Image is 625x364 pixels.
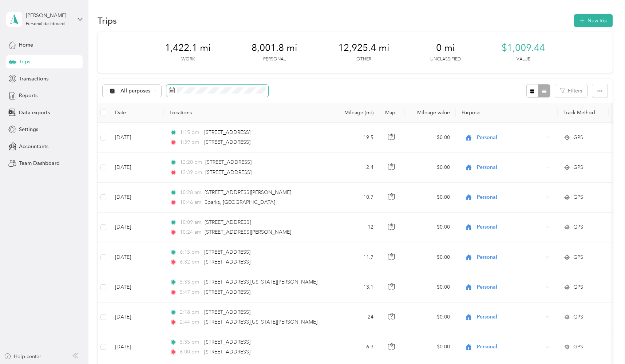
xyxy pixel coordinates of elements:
[165,42,211,54] span: 1,422.1 mi
[555,84,587,98] button: Filters
[338,42,389,54] span: 12,925.4 mi
[574,14,613,27] button: New trip
[573,313,583,321] span: GPS
[19,143,48,150] span: Accountants
[405,272,456,302] td: $0.00
[204,279,317,285] span: [STREET_ADDRESS][US_STATE][PERSON_NAME]
[477,283,543,291] span: Personal
[331,183,379,213] td: 10.7
[205,229,291,235] span: [STREET_ADDRESS][PERSON_NAME]
[477,163,543,171] span: Personal
[517,56,530,63] p: Value
[204,129,250,135] span: [STREET_ADDRESS]
[180,189,201,197] span: 10:28 am
[181,56,195,63] p: Work
[109,103,164,123] th: Date
[204,289,250,295] span: [STREET_ADDRESS]
[180,128,201,136] span: 1:15 pm
[477,134,543,142] span: Personal
[205,159,252,165] span: [STREET_ADDRESS]
[180,169,202,177] span: 12:39 pm
[180,218,201,226] span: 10:09 am
[180,308,201,316] span: 2:18 pm
[405,103,456,123] th: Mileage value
[204,139,250,145] span: [STREET_ADDRESS]
[180,198,201,206] span: 10:46 am
[430,56,461,63] p: Unclassified
[19,92,37,99] span: Reports
[180,288,201,296] span: 5:47 pm
[405,153,456,182] td: $0.00
[109,183,164,213] td: [DATE]
[502,42,545,54] span: $1,009.44
[98,17,117,24] h1: Trips
[19,58,30,66] span: Trips
[180,158,202,166] span: 12:20 pm
[331,153,379,182] td: 2.4
[180,228,201,236] span: 10:24 am
[405,183,456,213] td: $0.00
[109,123,164,153] td: [DATE]
[180,138,201,146] span: 1:39 pm
[205,189,291,195] span: [STREET_ADDRESS][PERSON_NAME]
[263,56,286,63] p: Personal
[558,103,609,123] th: Track Method
[573,253,583,261] span: GPS
[356,56,371,63] p: Other
[19,126,38,133] span: Settings
[19,75,48,83] span: Transactions
[180,248,201,256] span: 6:15 pm
[405,123,456,153] td: $0.00
[26,12,71,19] div: [PERSON_NAME]
[204,339,250,345] span: [STREET_ADDRESS]
[109,213,164,242] td: [DATE]
[573,163,583,171] span: GPS
[180,318,201,326] span: 2:44 pm
[456,103,558,123] th: Purpose
[4,353,41,360] button: Help center
[379,103,405,123] th: Map
[405,302,456,332] td: $0.00
[331,103,379,123] th: Mileage (mi)
[573,193,583,201] span: GPS
[19,109,50,116] span: Data exports
[477,193,543,201] span: Personal
[331,242,379,272] td: 11.7
[205,219,251,225] span: [STREET_ADDRESS]
[331,302,379,332] td: 24
[584,323,625,364] iframe: Everlance-gr Chat Button Frame
[405,332,456,362] td: $0.00
[180,258,201,266] span: 6:32 pm
[405,213,456,242] td: $0.00
[204,349,250,355] span: [STREET_ADDRESS]
[205,169,252,175] span: [STREET_ADDRESS]
[109,332,164,362] td: [DATE]
[331,123,379,153] td: 19.5
[573,283,583,291] span: GPS
[573,134,583,142] span: GPS
[180,278,201,286] span: 5:33 pm
[204,249,250,255] span: [STREET_ADDRESS]
[204,319,317,325] span: [STREET_ADDRESS][US_STATE][PERSON_NAME]
[204,259,250,265] span: [STREET_ADDRESS]
[180,338,201,346] span: 5:35 pm
[19,41,33,49] span: Home
[436,42,455,54] span: 0 mi
[180,348,201,356] span: 6:00 pm
[331,213,379,242] td: 12
[109,272,164,302] td: [DATE]
[252,42,297,54] span: 8,001.8 mi
[331,332,379,362] td: 6.3
[164,103,331,123] th: Locations
[405,242,456,272] td: $0.00
[204,309,250,315] span: [STREET_ADDRESS]
[477,343,543,351] span: Personal
[331,272,379,302] td: 13.1
[573,343,583,351] span: GPS
[120,88,151,94] span: All purposes
[477,313,543,321] span: Personal
[109,153,164,182] td: [DATE]
[19,159,60,167] span: Team Dashboard
[573,223,583,231] span: GPS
